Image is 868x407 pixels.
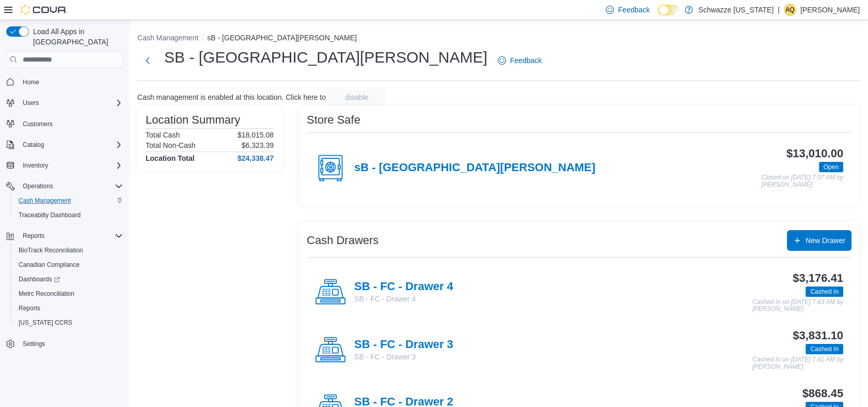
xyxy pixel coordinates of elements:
[164,47,487,68] h1: SB - [GEOGRAPHIC_DATA][PERSON_NAME]
[698,4,774,16] p: Schwazze [US_STATE]
[29,26,123,47] span: Load All Apps in [GEOGRAPHIC_DATA]
[19,304,40,312] span: Reports
[19,118,57,130] a: Customers
[242,141,274,149] p: $6,323.39
[19,97,123,109] span: Users
[786,147,843,160] h3: $13,010.00
[238,154,274,162] h4: $24,338.47
[23,340,45,348] span: Settings
[2,179,127,193] button: Operations
[2,138,127,152] button: Catalog
[146,114,240,126] h3: Location Summary
[354,161,595,175] h4: sB - [GEOGRAPHIC_DATA][PERSON_NAME]
[19,180,57,192] button: Operations
[19,159,52,172] button: Inventory
[19,319,72,327] span: [US_STATE] CCRS
[14,288,123,300] span: Metrc Reconciliation
[23,232,44,240] span: Reports
[19,197,71,205] span: Cash Management
[23,120,53,128] span: Customers
[806,287,843,297] span: Cashed In
[14,244,87,257] a: BioTrack Reconciliation
[10,272,127,287] a: Dashboards
[307,114,360,126] h3: Store Safe
[19,139,48,151] button: Catalog
[14,244,123,257] span: BioTrack Reconciliation
[14,302,123,314] span: Reports
[23,161,48,170] span: Inventory
[19,139,123,151] span: Catalog
[810,287,839,296] span: Cashed In
[21,5,67,15] img: Cova
[146,131,180,139] h6: Total Cash
[307,234,378,247] h3: Cash Drawers
[761,174,843,188] p: Closed on [DATE] 7:37 AM by [PERSON_NAME]
[23,182,53,190] span: Operations
[23,99,39,107] span: Users
[2,116,127,131] button: Customers
[802,387,843,400] h3: $868.45
[354,338,453,352] h4: SB - FC - Drawer 3
[19,180,123,192] span: Operations
[778,4,780,16] p: |
[785,4,794,16] span: AQ
[19,117,123,130] span: Customers
[793,329,843,342] h3: $3,831.10
[10,301,127,315] button: Reports
[618,5,650,15] span: Feedback
[19,230,123,242] span: Reports
[23,141,44,149] span: Catalog
[146,154,195,162] h4: Location Total
[14,273,123,285] span: Dashboards
[810,344,839,354] span: Cashed In
[787,230,851,251] button: New Drawer
[752,356,843,370] p: Cashed In on [DATE] 7:41 AM by [PERSON_NAME]
[14,273,64,285] a: Dashboards
[824,162,839,172] span: Open
[328,89,386,105] button: disable
[354,294,453,304] p: SB - FC - Drawer 4
[2,96,127,110] button: Users
[14,316,76,329] a: [US_STATE] CCRS
[784,4,796,16] div: Anastasia Queen
[2,229,127,243] button: Reports
[345,92,368,102] span: disable
[14,209,85,221] a: Traceabilty Dashboard
[19,246,83,254] span: BioTrack Reconciliation
[2,74,127,89] button: Home
[207,34,357,42] button: sB - [GEOGRAPHIC_DATA][PERSON_NAME]
[19,338,49,350] a: Settings
[19,75,123,88] span: Home
[10,287,127,301] button: Metrc Reconciliation
[23,78,39,86] span: Home
[238,131,274,139] p: $18,015.08
[10,315,127,330] button: [US_STATE] CCRS
[19,97,43,109] button: Users
[19,261,80,269] span: Canadian Compliance
[19,76,43,88] a: Home
[806,235,845,246] span: New Drawer
[137,50,158,71] button: Next
[19,159,123,172] span: Inventory
[2,336,127,351] button: Settings
[19,337,123,350] span: Settings
[806,344,843,354] span: Cashed In
[19,290,74,298] span: Metrc Reconciliation
[14,209,123,221] span: Traceabilty Dashboard
[658,16,658,16] span: Dark Mode
[14,259,123,271] span: Canadian Compliance
[510,55,542,66] span: Feedback
[14,194,75,207] a: Cash Management
[19,230,49,242] button: Reports
[658,5,680,16] input: Dark Mode
[14,194,123,207] span: Cash Management
[10,243,127,258] button: BioTrack Reconciliation
[800,4,860,16] p: [PERSON_NAME]
[14,316,123,329] span: Washington CCRS
[354,280,453,294] h4: SB - FC - Drawer 4
[819,162,843,172] span: Open
[2,158,127,173] button: Inventory
[19,275,60,283] span: Dashboards
[10,193,127,208] button: Cash Management
[10,258,127,272] button: Canadian Compliance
